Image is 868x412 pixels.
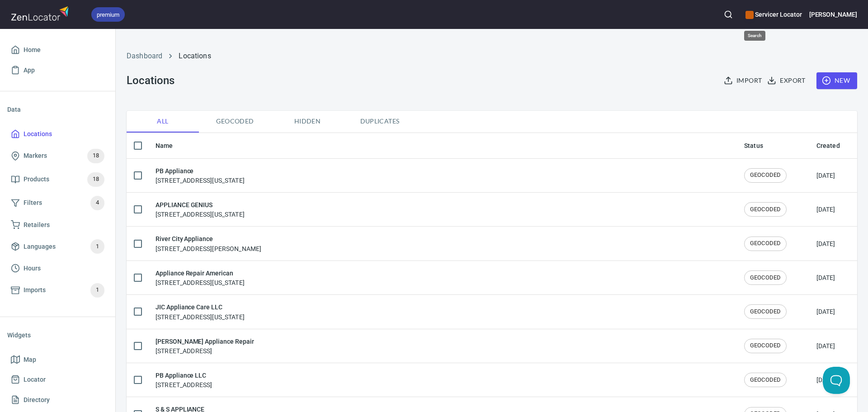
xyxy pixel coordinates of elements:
span: 4 [90,198,104,208]
nav: breadcrumb [127,51,857,62]
h6: PB Appliance LLC [156,370,212,380]
a: Directory [7,390,108,410]
span: Hours [24,263,41,274]
h6: Servicer Locator [745,9,802,19]
span: Map [24,354,36,365]
h6: [PERSON_NAME] [809,9,857,19]
button: New [816,72,857,89]
div: [STREET_ADDRESS][US_STATE] [156,166,245,185]
h3: Locations [127,74,174,87]
a: Markers18 [7,144,108,168]
div: [DATE] [816,375,835,384]
th: Name [148,133,737,159]
a: Languages1 [7,235,108,258]
h6: JIC Appliance Care LLC [156,302,245,312]
span: Locations [24,128,52,140]
div: [DATE] [816,239,835,248]
span: Retailers [24,219,50,231]
span: Filters [24,197,42,208]
h6: River City Appliance [156,234,261,244]
span: 1 [90,242,104,252]
div: [STREET_ADDRESS][US_STATE] [156,302,245,321]
span: GEOCODED [745,239,786,248]
span: New [824,75,850,86]
span: 18 [87,151,104,161]
div: [DATE] [816,171,835,180]
a: Retailers [7,215,108,235]
button: Export [765,72,809,89]
div: [STREET_ADDRESS][US_STATE] [156,268,245,287]
span: GEOCODED [745,171,786,180]
button: color-CE600E [745,11,754,19]
span: App [24,65,35,76]
div: [STREET_ADDRESS][US_STATE] [156,200,245,219]
a: Locations [7,124,108,144]
h6: Appliance Repair American [156,268,245,278]
span: GEOCODED [745,376,786,384]
div: [STREET_ADDRESS] [156,336,254,355]
span: 1 [90,285,104,295]
a: Locations [179,52,211,60]
span: GEOCODED [745,205,786,214]
button: [PERSON_NAME] [809,5,857,24]
span: GEOCODED [745,341,786,350]
img: zenlocator [11,4,71,23]
span: Geocoded [204,116,266,127]
h6: APPLIANCE GENIUS [156,200,245,210]
iframe: Help Scout Beacon - Open [823,367,850,394]
a: Home [7,40,108,60]
div: [STREET_ADDRESS] [156,370,212,389]
th: Status [737,133,809,159]
div: [DATE] [816,341,835,350]
button: Import [722,72,765,89]
span: Export [769,75,805,86]
a: Hours [7,258,108,279]
th: Created [809,133,857,159]
h6: PB Appliance [156,166,245,176]
a: Imports1 [7,279,108,302]
span: Import [726,75,762,86]
div: premium [91,7,125,22]
span: 18 [87,174,104,185]
span: Languages [24,241,56,252]
a: Locator [7,369,108,390]
span: Markers [24,150,47,161]
div: [DATE] [816,307,835,316]
span: GEOCODED [745,274,786,282]
li: Widgets [7,324,108,346]
a: App [7,60,108,81]
a: Dashboard [127,52,162,60]
span: Locator [24,374,46,385]
span: GEOCODED [745,308,786,316]
a: Filters4 [7,191,108,215]
span: Products [24,174,49,185]
span: Duplicates [349,116,410,127]
a: Products18 [7,168,108,191]
div: [DATE] [816,273,835,282]
div: Manage your apps [745,5,802,24]
span: Directory [24,394,50,406]
span: Hidden [277,116,338,127]
h6: [PERSON_NAME] Appliance Repair [156,336,254,346]
a: Map [7,350,108,370]
span: All [132,116,193,127]
span: Imports [24,284,46,296]
span: Home [24,44,41,56]
span: premium [91,10,125,19]
li: Data [7,99,108,120]
div: [DATE] [816,205,835,214]
div: [STREET_ADDRESS][PERSON_NAME] [156,234,261,253]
